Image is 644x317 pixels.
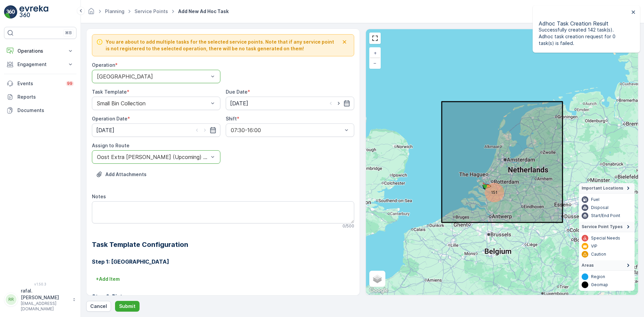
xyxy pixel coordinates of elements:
[92,89,127,95] label: Task Template
[4,104,76,117] a: Documents
[579,183,635,194] summary: Important Locations
[539,27,629,47] p: Successfully created 142 task(s). Adhoc task creation request for 0 task(s) is failed.
[373,60,377,66] span: −
[67,81,72,86] p: 99
[4,282,76,286] span: v 1.50.3
[591,244,597,249] p: VIP
[582,263,594,268] span: Areas
[370,48,380,58] a: Zoom In
[92,240,354,250] h2: Task Template Configuration
[374,50,377,56] span: +
[135,8,168,14] a: Service Points
[579,222,635,232] summary: Service Point Types
[368,286,390,295] img: Google
[370,58,380,68] a: Zoom Out
[591,197,599,202] p: Fuel
[4,90,76,104] a: Reports
[65,30,72,36] p: ⌘B
[105,171,147,178] p: Add Attachments
[177,8,230,15] span: Add New Ad Hoc Task
[4,5,17,19] img: logo
[582,186,623,191] span: Important Locations
[92,62,115,68] label: Operation
[226,89,248,95] label: Due Date
[342,223,354,229] p: 0 / 500
[368,286,390,295] a: Open this area in Google Maps (opens a new window)
[92,194,106,199] label: Notes
[370,33,380,43] a: View Fullscreen
[579,260,635,271] summary: Areas
[4,287,76,312] button: RRrafal.[PERSON_NAME][EMAIL_ADDRESS][DOMAIN_NAME]
[591,235,620,241] p: Special Needs
[106,39,339,52] span: You are about to add multiple tasks for the selected service points. Note that if any service poi...
[370,271,385,286] a: Layers
[19,5,48,19] img: logo_light-DOdMpM7g.png
[4,77,76,90] a: Events99
[21,301,69,312] p: [EMAIL_ADDRESS][DOMAIN_NAME]
[226,116,237,121] label: Shift
[17,48,63,54] p: Operations
[92,169,151,180] button: Upload File
[17,80,62,87] p: Events
[92,123,220,137] input: dd/mm/yyyy
[17,94,74,100] p: Reports
[582,224,623,229] span: Service Point Types
[105,8,124,14] a: Planning
[591,252,606,257] p: Caution
[92,258,354,266] h3: Step 1: [GEOGRAPHIC_DATA]
[539,20,629,27] p: Adhoc Task Creation Result
[591,205,608,210] p: Disposal
[115,301,140,312] button: Submit
[6,294,16,305] div: RR
[92,143,129,148] label: Assign to Route
[119,303,136,310] p: Submit
[631,9,636,16] button: close
[17,107,74,114] p: Documents
[486,184,503,201] div: 151
[486,184,490,188] div: 151
[226,97,354,110] input: dd/mm/yyyy
[90,303,107,310] p: Cancel
[96,276,120,282] p: + Add Item
[591,213,620,218] p: Start/End Point
[92,116,127,121] label: Operation Date
[4,58,76,71] button: Engagement
[88,10,95,16] a: Homepage
[92,274,124,284] button: +Add Item
[92,293,354,301] h3: Step 2: Picture
[86,301,111,312] button: Cancel
[4,44,76,58] button: Operations
[591,274,605,279] p: Region
[21,287,69,301] p: rafal.[PERSON_NAME]
[17,61,63,68] p: Engagement
[591,282,608,287] p: Geomap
